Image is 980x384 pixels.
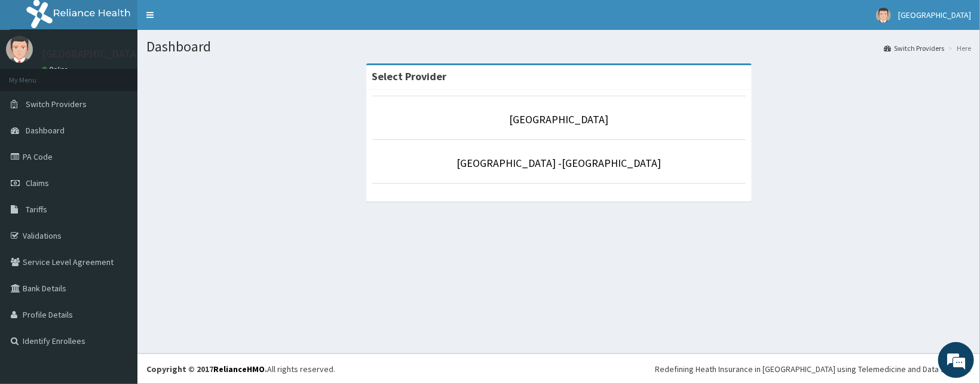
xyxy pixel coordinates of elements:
[146,39,971,54] h1: Dashboard
[42,65,71,74] a: Online
[884,43,944,53] a: Switch Providers
[6,36,33,63] img: User Image
[655,363,971,375] div: Redefining Heath Insurance in [GEOGRAPHIC_DATA] using Telemedicine and Data Science!
[457,156,661,170] a: [GEOGRAPHIC_DATA] -[GEOGRAPHIC_DATA]
[213,364,265,374] a: RelianceHMO
[146,364,267,374] strong: Copyright © 2017 .
[137,353,980,384] footer: All rights reserved.
[509,112,608,126] a: [GEOGRAPHIC_DATA]
[26,178,49,188] span: Claims
[945,43,971,53] li: Here
[372,69,447,83] strong: Select Provider
[876,8,891,23] img: User Image
[26,204,47,215] span: Tariffs
[26,125,65,136] span: Dashboard
[898,10,971,20] span: [GEOGRAPHIC_DATA]
[26,99,87,109] span: Switch Providers
[42,48,140,59] p: [GEOGRAPHIC_DATA]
